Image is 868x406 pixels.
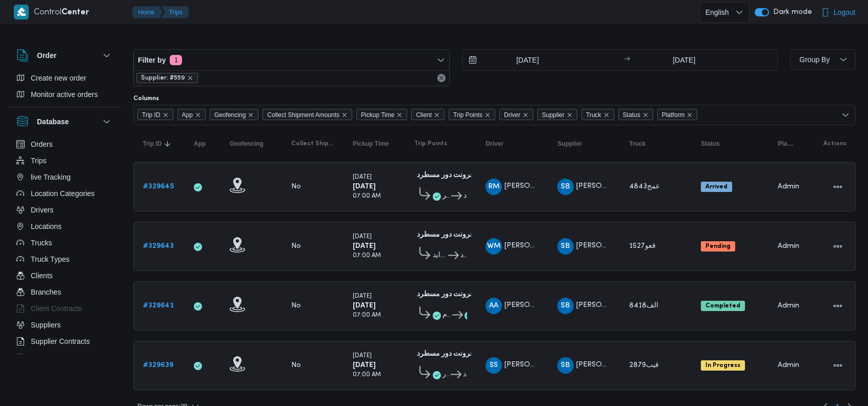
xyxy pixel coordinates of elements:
input: Press the down key to open a popover containing a calendar. [462,50,579,70]
small: [DATE] [353,353,372,359]
button: Geofencing [226,136,277,152]
span: App [194,140,206,148]
button: Home [132,6,163,18]
span: Truck [581,109,614,120]
span: [PERSON_NAME] [PERSON_NAME] [PERSON_NAME] [576,302,756,308]
span: قعو1527 [629,243,656,249]
div: Shrif Badr Abad Alhamaid Abad Alamajid Badr [557,298,574,314]
h3: Order [37,49,56,62]
span: App [177,109,206,120]
b: Pending [705,243,731,249]
span: Status [701,140,720,148]
small: 07:00 AM [353,253,381,259]
span: Trip Points [449,109,495,120]
b: # 329645 [143,183,174,190]
span: Admin [778,183,799,190]
input: Press the down key to open a popover containing a calendar. [633,50,735,70]
button: Drivers [12,202,117,218]
button: Remove Truck from selection in this group [603,112,610,118]
b: [DATE] [353,302,376,309]
button: Group By [790,49,856,70]
button: Logout [817,2,860,23]
b: Completed [705,303,740,309]
div: No [291,301,301,311]
a: #329645 [143,181,174,193]
b: # 329641 [143,302,174,309]
button: Remove Collect Shipment Amounts from selection in this group [341,112,348,118]
span: SB [561,179,570,195]
button: live Tracking [12,169,117,185]
span: Supplier [537,109,577,120]
button: Actions [830,238,846,255]
span: Truck Types [31,253,69,265]
span: قسم أول مدينة نصر [442,190,450,202]
span: Collect Shipment Amounts [291,140,334,148]
span: Admin [778,302,799,309]
small: 07:00 AM [353,194,381,199]
span: [PERSON_NAME] [PERSON_NAME] [PERSON_NAME] [576,242,756,249]
span: SB [561,357,570,374]
span: قيب2879 [629,362,659,369]
span: [PERSON_NAME] [PERSON_NAME] [PERSON_NAME] [576,361,756,368]
span: Group By [799,55,830,64]
span: Geofencing [210,109,258,120]
span: Filter by [138,54,166,66]
b: فرونت دور مسطرد [417,172,474,179]
button: Trips [161,6,189,18]
span: SB [561,298,570,314]
button: Pickup Time [349,136,400,152]
span: Location Categories [31,187,95,200]
b: In Progress [705,362,740,369]
div: Order [8,70,121,107]
span: Driver [504,109,520,121]
span: Truck [629,140,645,148]
div: Wjadi Muhammad Abadalftah Ahmad Badir [486,238,502,255]
button: App [190,136,215,152]
button: Actions [830,298,846,314]
span: Supplier [542,109,564,121]
button: Suppliers [12,317,117,333]
span: Driver [499,109,533,120]
span: سعودي سيتي ستار [442,369,449,381]
span: Driver [486,140,503,148]
span: RM [488,179,499,195]
span: Admin [778,362,799,369]
button: Remove Client from selection in this group [434,112,440,118]
button: Remove Trip Points from selection in this group [485,112,491,118]
span: Orders [31,138,53,150]
button: Remove App from selection in this group [195,112,201,118]
span: Status [618,109,653,120]
span: Pickup Time [353,140,389,148]
div: Database [8,136,121,358]
span: Drivers [31,204,53,216]
span: Supplier: #559 [136,73,198,83]
span: Trip ID [137,109,173,120]
span: Locations [31,220,62,233]
button: Remove Platform from selection in this group [687,112,693,118]
button: Client Contracts [12,300,117,317]
span: Pickup Time [361,109,394,121]
button: Actions [830,357,846,374]
div: No [291,182,301,191]
span: Geofencing [214,109,246,121]
button: remove selected entity [187,75,193,81]
div: Abadalamunam Ahmad Ali Alnajar [486,298,502,314]
small: 07:00 AM [353,313,381,318]
button: Supplier Contracts [12,333,117,350]
a: #329643 [143,240,174,253]
img: X8yXhbKr1z7QwAAAABJRU5ErkJggg== [14,5,29,20]
button: Order [16,49,113,62]
span: [PERSON_NAME] [PERSON_NAME] [504,183,623,189]
button: Driver [481,136,543,152]
button: Remove Geofencing from selection in this group [248,112,254,118]
div: Shrif Badr Abad Alhamaid Abad Alamajid Badr [557,179,574,195]
h3: Database [37,115,69,128]
span: AA [489,298,498,314]
button: Supplier [553,136,615,152]
span: Client [411,109,445,120]
div: Shrif Badr Abad Alhamaid Abad Alamajid Badr [557,238,574,255]
span: Completed [701,301,745,311]
span: SB [561,238,570,255]
button: Status [697,136,763,152]
button: Actions [830,179,846,195]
